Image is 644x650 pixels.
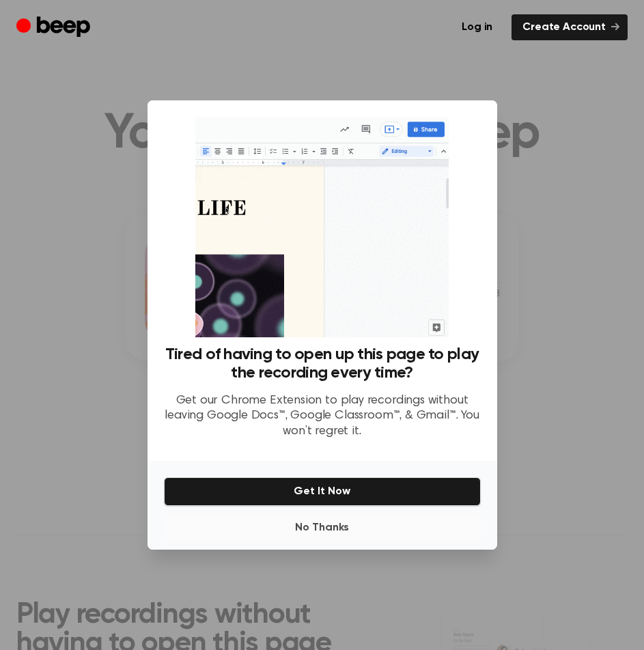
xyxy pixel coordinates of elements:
[164,393,481,440] p: Get our Chrome Extension to play recordings without leaving Google Docs™, Google Classroom™, & Gm...
[451,14,503,40] a: Log in
[164,514,481,541] button: No Thanks
[195,117,449,337] img: Beep extension in action
[164,345,481,382] h3: Tired of having to open up this page to play the recording every time?
[164,477,481,506] button: Get It Now
[16,14,94,41] a: Beep
[512,14,628,40] a: Create Account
